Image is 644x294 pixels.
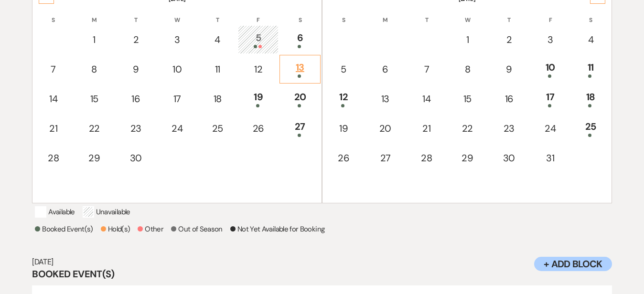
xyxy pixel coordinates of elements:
[576,60,605,78] div: 11
[243,31,273,48] div: 5
[412,151,441,165] div: 28
[79,62,109,76] div: 8
[101,223,130,235] p: Hold(s)
[412,92,441,106] div: 14
[243,121,273,136] div: 26
[576,119,605,137] div: 25
[576,32,605,47] div: 4
[370,92,400,106] div: 13
[494,62,524,76] div: 9
[329,151,358,165] div: 26
[39,121,68,136] div: 21
[452,92,482,106] div: 15
[452,62,482,76] div: 8
[329,62,358,76] div: 5
[32,257,612,267] h6: [DATE]
[323,4,364,24] th: S
[536,90,565,107] div: 17
[412,62,441,76] div: 7
[494,92,524,106] div: 16
[494,32,524,47] div: 2
[120,151,151,165] div: 30
[494,151,524,165] div: 30
[138,223,163,235] p: Other
[79,92,109,106] div: 15
[238,4,278,24] th: F
[35,206,75,218] p: Available
[198,4,237,24] th: T
[243,90,273,107] div: 19
[534,257,612,271] button: + Add Block
[452,151,482,165] div: 29
[203,92,232,106] div: 18
[74,4,114,24] th: M
[536,60,565,78] div: 10
[407,4,447,24] th: T
[157,4,197,24] th: W
[79,32,109,47] div: 1
[536,32,565,47] div: 3
[576,90,605,107] div: 18
[447,4,487,24] th: W
[536,121,565,136] div: 24
[203,32,232,47] div: 4
[452,32,482,47] div: 1
[370,121,400,136] div: 20
[162,62,192,76] div: 10
[494,121,524,136] div: 23
[531,4,570,24] th: F
[230,223,324,235] p: Not Yet Available for Booking
[162,121,192,136] div: 24
[329,121,358,136] div: 19
[243,62,273,76] div: 12
[203,121,232,136] div: 25
[35,223,93,235] p: Booked Event(s)
[571,4,611,24] th: S
[120,32,151,47] div: 2
[162,92,192,106] div: 17
[536,151,565,165] div: 31
[79,121,109,136] div: 22
[488,4,529,24] th: T
[39,62,68,76] div: 7
[120,62,151,76] div: 9
[32,267,612,281] h3: Booked Event(s)
[115,4,156,24] th: T
[370,151,400,165] div: 27
[171,223,223,235] p: Out of Season
[33,4,73,24] th: S
[120,92,151,106] div: 16
[279,4,321,24] th: S
[329,90,358,107] div: 12
[365,4,406,24] th: M
[285,90,315,107] div: 20
[79,151,109,165] div: 29
[285,31,315,48] div: 6
[120,121,151,136] div: 23
[39,151,68,165] div: 28
[203,62,232,76] div: 11
[83,206,130,218] p: Unavailable
[452,121,482,136] div: 22
[370,62,400,76] div: 6
[39,92,68,106] div: 14
[285,119,315,137] div: 27
[412,121,441,136] div: 21
[162,32,192,47] div: 3
[285,60,315,78] div: 13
